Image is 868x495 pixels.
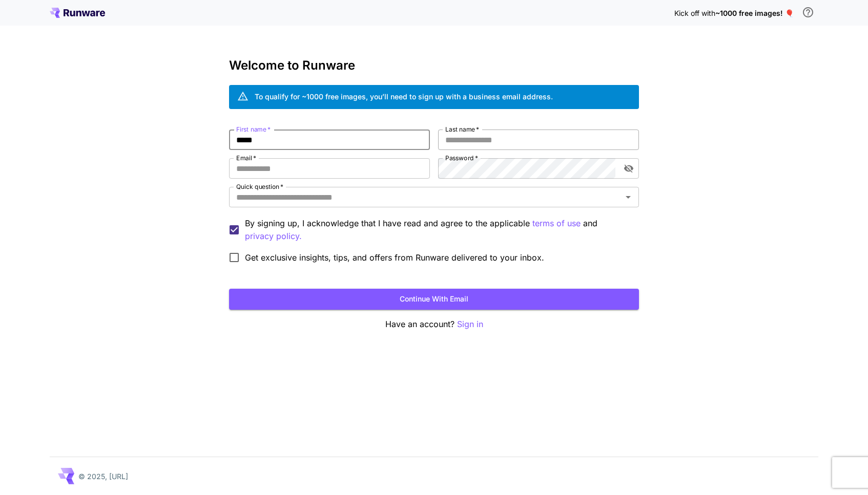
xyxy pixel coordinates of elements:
[798,2,818,23] button: In order to qualify for free credit, you need to sign up with a business email address and click ...
[445,154,478,162] label: Password
[619,159,638,178] button: toggle password visibility
[621,190,635,204] button: Open
[457,318,483,331] button: Sign in
[715,9,794,17] span: ~1000 free images! 🎈
[229,318,639,331] p: Have an account?
[245,251,544,264] span: Get exclusive insights, tips, and offers from Runware delivered to your inbox.
[245,230,302,243] button: By signing up, I acknowledge that I have read and agree to the applicable terms of use and
[245,230,302,243] p: privacy policy.
[674,9,715,17] span: Kick off with
[236,154,256,162] label: Email
[532,217,581,230] button: By signing up, I acknowledge that I have read and agree to the applicable and privacy policy.
[532,217,581,230] p: terms of use
[236,125,271,134] label: First name
[78,471,128,482] p: © 2025, [URL]
[445,125,479,134] label: Last name
[236,182,283,191] label: Quick question
[229,289,639,310] button: Continue with email
[255,91,553,102] div: To qualify for ~1000 free images, you’ll need to sign up with a business email address.
[229,58,639,73] h3: Welcome to Runware
[245,217,631,243] p: By signing up, I acknowledge that I have read and agree to the applicable and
